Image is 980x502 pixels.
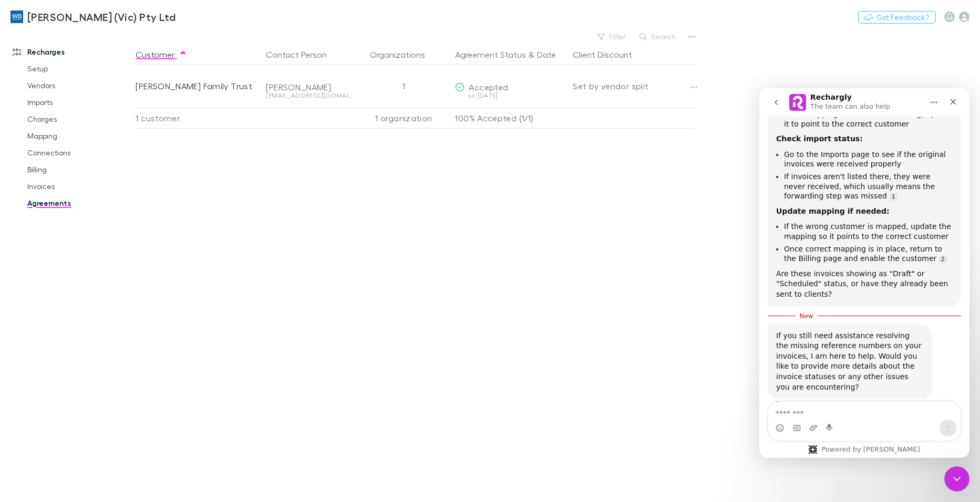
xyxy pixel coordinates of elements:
[17,77,141,94] a: Vendors
[455,44,564,65] div: &
[573,65,695,107] div: Set by vendor split
[8,236,202,334] div: Rechargly says…
[944,466,969,491] iframe: Intercom live chat
[17,128,141,144] a: Mapping
[136,65,257,107] div: [PERSON_NAME] Family Trust
[25,61,193,81] li: Go to the Imports page to see if the original invoices were received properly
[537,44,556,65] button: Date
[17,111,141,128] a: Charges
[25,21,193,40] li: If the mapping is incorrect or missing, update it to point to the correct customer
[17,178,141,195] a: Invoices
[266,82,352,92] div: [PERSON_NAME]
[455,108,564,128] p: 100% Accepted (1/1)
[266,44,339,65] button: Contact Person
[17,46,104,55] b: Check import status:
[356,108,451,129] div: 1 organization
[634,30,682,43] button: Search
[17,161,141,178] a: Billing
[356,65,451,107] div: 1
[455,92,564,99] div: on [DATE]
[11,11,23,23] img: William Buck (Vic) Pty Ltd's Logo
[25,83,193,113] li: If invoices aren't listed there, they were never received, which usually means the forwarding ste...
[130,104,138,113] a: Source reference 12749394:
[858,11,936,24] button: Got Feedback?
[266,92,352,99] div: [EMAIL_ADDRESS][DOMAIN_NAME]
[8,236,172,311] div: If you still need assistance resolving the missing reference numbers on your invoices, I am here ...
[592,30,632,43] button: Filter
[17,94,141,111] a: Imports
[16,336,25,344] button: Emoji picker
[17,181,193,212] div: Are these invoices showing as "Draft" or "Scheduled" status, or have they already been sent to cl...
[50,336,58,344] button: Upload attachment
[179,167,188,175] a: Source reference 12851623:
[17,119,130,127] b: Update mapping if needed:
[469,82,508,92] span: Accepted
[759,88,969,458] iframe: Intercom live chat
[17,195,141,212] a: Agreements
[25,156,193,175] li: Once correct mapping is in place, return to the Billing page and enable the customer
[17,144,141,161] a: Connections
[2,44,141,60] a: Recharges
[180,331,197,348] button: Send a message…
[67,336,75,344] button: Start recording
[27,11,176,23] h3: [PERSON_NAME] (Vic) Pty Ltd
[33,336,42,344] button: Gif picker
[455,44,526,65] button: Agreement Status
[25,133,193,153] li: If the wrong customer is mapped, update the mapping so it points to the correct customer
[17,60,141,77] a: Setup
[9,313,201,331] textarea: Message…
[4,4,182,29] a: [PERSON_NAME] (Vic) Pty Ltd
[17,243,164,305] div: If you still need assistance resolving the missing reference numbers on your invoices, I am here ...
[573,44,645,65] button: Client Discount
[136,108,262,129] div: 1 customer
[8,227,202,228] div: New messages divider
[370,44,438,65] button: Organizations
[136,44,187,65] button: Customer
